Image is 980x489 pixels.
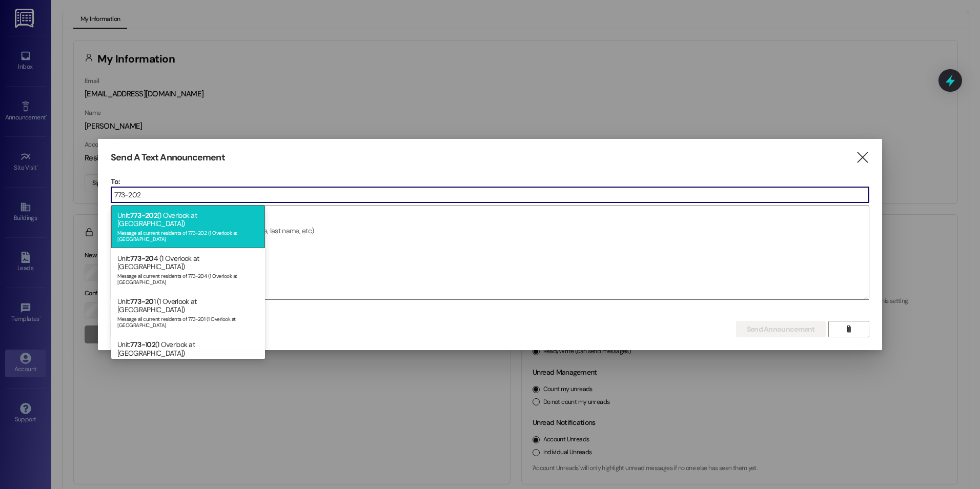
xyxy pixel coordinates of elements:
input: Type to select the units, buildings, or communities you want to message. (e.g. 'Unit 1A', 'Buildi... [111,187,869,202]
span: 773-202 [130,211,157,220]
div: Unit: (1 Overlook at [GEOGRAPHIC_DATA]) [111,205,265,248]
h3: Send A Text Announcement [111,152,224,164]
span: 773- [130,340,145,349]
span: 773-20 [130,297,154,306]
button: Send Announcement [736,321,826,337]
div: Unit: 1 (1 Overlook at [GEOGRAPHIC_DATA]) [111,291,265,334]
div: Unit: 1 (1 Overlook at [GEOGRAPHIC_DATA]) [111,334,265,377]
span: Send Announcement [747,324,815,335]
div: Message all current residents of 773-102 (1 Overlook at [GEOGRAPHIC_DATA] [117,357,259,372]
div: Message all current residents of 773-201 (1 Overlook at [GEOGRAPHIC_DATA] [117,314,259,328]
i:  [845,325,852,333]
span: 02 [147,340,155,349]
div: Message all current residents of 773-204 (1 Overlook at [GEOGRAPHIC_DATA] [117,271,259,285]
div: Unit: 4 (1 Overlook at [GEOGRAPHIC_DATA]) [111,248,265,291]
i:  [855,152,869,163]
div: Message all current residents of 773-202 (1 Overlook at [GEOGRAPHIC_DATA] [117,228,259,242]
span: 773-20 [130,254,154,263]
p: To: [111,176,869,187]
